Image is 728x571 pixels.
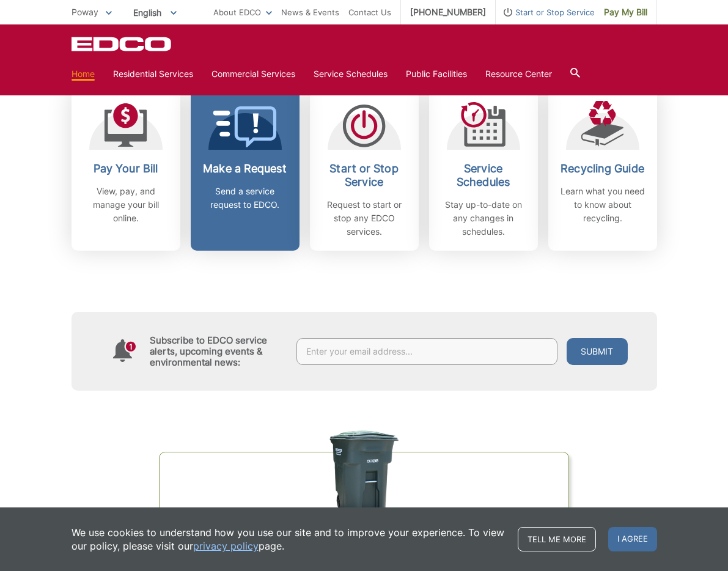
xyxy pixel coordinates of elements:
[193,539,259,553] a: privacy policy
[348,6,391,19] a: Contact Us
[200,185,290,212] p: Send a service request to EDCO.
[548,89,657,251] a: Recycling Guide Learn what you need to know about recycling.
[406,67,467,81] a: Public Facilities
[604,6,647,19] span: Pay My Bill
[281,6,339,19] a: News & Events
[72,37,173,51] a: EDCD logo. Return to the homepage.
[567,338,628,365] button: Submit
[81,185,171,225] p: View, pay, and manage your bill online.
[518,527,596,551] a: Tell me more
[557,162,648,175] h2: Recycling Guide
[72,7,98,17] span: Poway
[113,67,193,81] a: Residential Services
[319,198,410,238] p: Request to start or stop any EDCO services.
[150,335,284,368] h4: Subscribe to EDCO service alerts, upcoming events & environmental news:
[485,67,552,81] a: Resource Center
[296,338,557,365] input: Enter your email address...
[319,162,410,189] h2: Start or Stop Service
[72,89,180,251] a: Pay Your Bill View, pay, and manage your bill online.
[72,67,95,81] a: Home
[191,89,300,251] a: Make a Request Send a service request to EDCO.
[438,198,529,238] p: Stay up-to-date on any changes in schedules.
[124,2,186,23] span: English
[213,6,272,19] a: About EDCO
[608,527,657,551] span: I agree
[200,162,290,175] h2: Make a Request
[429,89,538,251] a: Service Schedules Stay up-to-date on any changes in schedules.
[438,162,529,189] h2: Service Schedules
[72,526,506,553] p: We use cookies to understand how you use our site and to improve your experience. To view our pol...
[211,67,295,81] a: Commercial Services
[557,185,648,225] p: Learn what you need to know about recycling.
[314,67,388,81] a: Service Schedules
[81,162,171,175] h2: Pay Your Bill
